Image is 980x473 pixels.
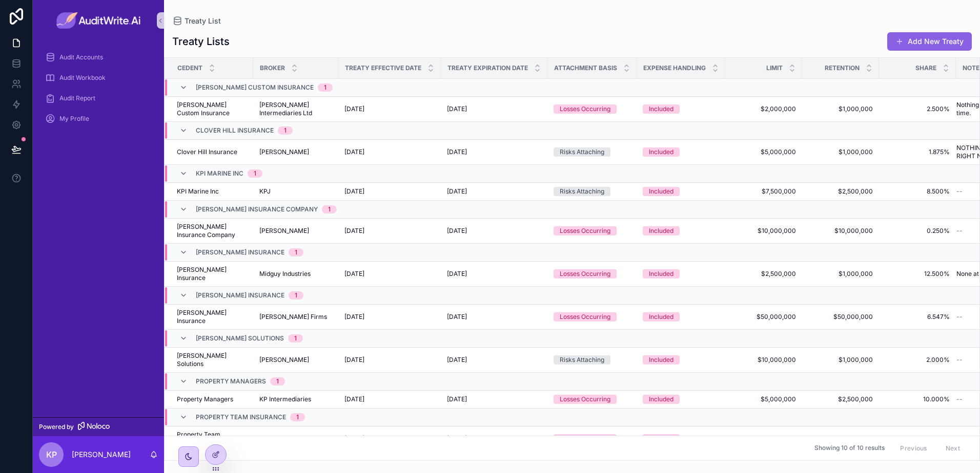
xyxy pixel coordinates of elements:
[643,312,719,321] a: Included
[344,148,435,156] a: [DATE]
[447,270,467,278] span: [DATE]
[808,356,873,364] a: $1,000,000
[344,148,364,156] span: [DATE]
[885,356,950,364] a: 2.000%
[808,227,873,235] a: $10,000,000
[887,32,972,51] a: Add New Treaty
[447,105,467,113] span: [DATE]
[447,227,467,235] span: [DATE]
[731,227,796,235] span: $10,000,000
[177,223,247,239] a: [PERSON_NAME] Insurance Company
[766,64,783,72] span: Limit
[643,226,719,235] a: Included
[447,313,467,321] span: [DATE]
[259,435,331,443] span: Cridland Brokerage Firm
[259,187,332,196] a: KPJ
[260,64,285,72] span: Broker
[808,270,873,278] span: $1,000,000
[649,312,673,321] div: Included
[324,83,326,92] div: 1
[39,423,74,431] span: Powered by
[447,187,467,196] span: [DATE]
[177,64,202,72] span: Cedent
[885,105,950,113] a: 2.500%
[59,94,95,102] span: Audit Report
[560,226,610,235] div: Losses Occurring
[447,356,467,364] span: [DATE]
[33,41,164,141] div: scrollable content
[808,105,873,113] span: $1,000,000
[643,395,719,404] a: Included
[808,395,873,403] a: $2,500,000
[296,413,299,421] div: 1
[560,147,604,157] div: Risks Attaching
[185,16,221,26] span: Treaty List
[649,104,673,114] div: Included
[885,187,950,196] a: 8.500%
[259,101,332,117] span: [PERSON_NAME] Intermediaries Ltd
[956,435,963,443] span: --
[554,395,630,404] a: Losses Occurring
[731,356,796,364] a: $10,000,000
[344,270,435,278] a: [DATE]
[33,417,164,436] a: Powered by
[885,313,950,321] a: 6.547%
[649,269,673,278] div: Included
[344,435,435,443] a: [DATE]
[259,270,311,278] span: Midguy Industries
[649,355,673,364] div: Included
[649,434,673,443] div: Included
[259,227,309,235] span: [PERSON_NAME]
[825,64,860,72] span: Retention
[560,434,610,443] div: Losses Occurring
[643,434,719,443] a: Included
[808,187,873,196] a: $2,500,000
[259,313,332,321] a: [PERSON_NAME] Firms
[808,148,873,156] a: $1,000,000
[344,356,364,364] span: [DATE]
[554,226,630,235] a: Losses Occurring
[259,148,332,156] a: [PERSON_NAME]
[59,115,89,123] span: My Profile
[177,352,247,368] a: [PERSON_NAME] Solutions
[447,187,541,196] a: [DATE]
[447,148,467,156] span: [DATE]
[885,227,950,235] span: 0.250%
[560,269,610,278] div: Losses Occurring
[447,313,541,321] a: [DATE]
[447,435,541,443] a: [DATE]
[39,110,158,128] a: My Profile
[177,101,247,117] a: [PERSON_NAME] Custom Insurance
[39,89,158,107] a: Audit Report
[259,356,309,364] span: [PERSON_NAME]
[956,356,963,364] span: --
[560,187,604,196] div: Risks Attaching
[177,266,247,282] span: [PERSON_NAME] Insurance
[554,104,630,114] a: Losses Occurring
[649,147,673,157] div: Included
[344,187,435,196] a: [DATE]
[731,187,796,196] a: $7,500,000
[649,187,673,196] div: Included
[956,227,963,235] span: --
[172,16,221,26] a: Treaty List
[731,270,796,278] span: $2,500,000
[259,148,309,156] span: [PERSON_NAME]
[643,187,719,196] a: Included
[643,104,719,114] a: Included
[276,377,279,385] div: 1
[344,105,364,113] span: [DATE]
[259,227,332,235] a: [PERSON_NAME]
[643,64,706,72] span: Expense Handling
[560,395,610,404] div: Losses Occurring
[259,270,332,278] a: Midguy Industries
